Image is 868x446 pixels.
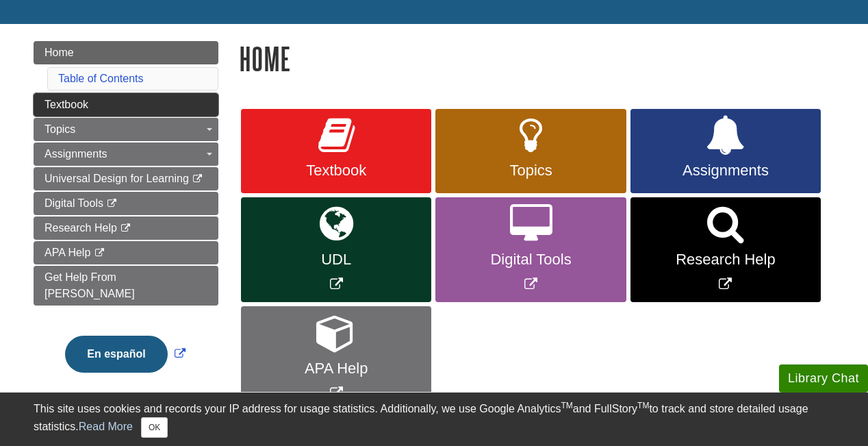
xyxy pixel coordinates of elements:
[120,224,131,233] i: This link opens in a new window
[34,266,218,306] a: Get Help From [PERSON_NAME]
[241,109,431,194] a: Textbook
[435,109,626,194] a: Topics
[94,249,105,258] i: This link opens in a new window
[44,247,90,258] span: APA Help
[141,417,168,438] button: Close
[106,199,118,208] i: This link opens in a new window
[34,241,218,264] a: APA Help
[44,148,107,160] span: Assignments
[251,360,421,377] span: APA Help
[34,41,218,396] div: Guide Page Menu
[241,197,431,302] a: Link opens in new window
[446,162,615,179] span: Topics
[62,348,188,360] a: Link opens in new window
[34,401,834,438] div: This site uses cookies and records your IP address for usage statistics. Additionally, we use Goo...
[561,401,572,410] sup: TM
[34,167,218,190] a: Universal Design for Learning
[446,251,615,269] span: Digital Tools
[251,251,421,269] span: UDL
[65,336,167,373] button: En español
[34,216,218,240] a: Research Help
[34,118,218,141] a: Topics
[44,271,135,299] span: Get Help From [PERSON_NAME]
[239,41,834,76] h1: Home
[192,175,203,184] i: This link opens in a new window
[58,73,144,84] a: Table of Contents
[630,197,821,302] a: Link opens in new window
[44,173,189,184] span: Universal Design for Learning
[637,401,649,410] sup: TM
[79,421,133,432] a: Read More
[641,162,810,179] span: Assignments
[251,162,421,179] span: Textbook
[34,93,218,116] a: Textbook
[34,41,218,64] a: Home
[630,109,821,194] a: Assignments
[241,306,431,411] a: Link opens in new window
[44,99,88,110] span: Textbook
[34,192,218,215] a: Digital Tools
[44,197,103,209] span: Digital Tools
[435,197,626,302] a: Link opens in new window
[44,123,75,135] span: Topics
[44,47,74,58] span: Home
[44,222,117,234] span: Research Help
[34,143,218,166] a: Assignments
[641,251,810,269] span: Research Help
[779,364,868,393] button: Library Chat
